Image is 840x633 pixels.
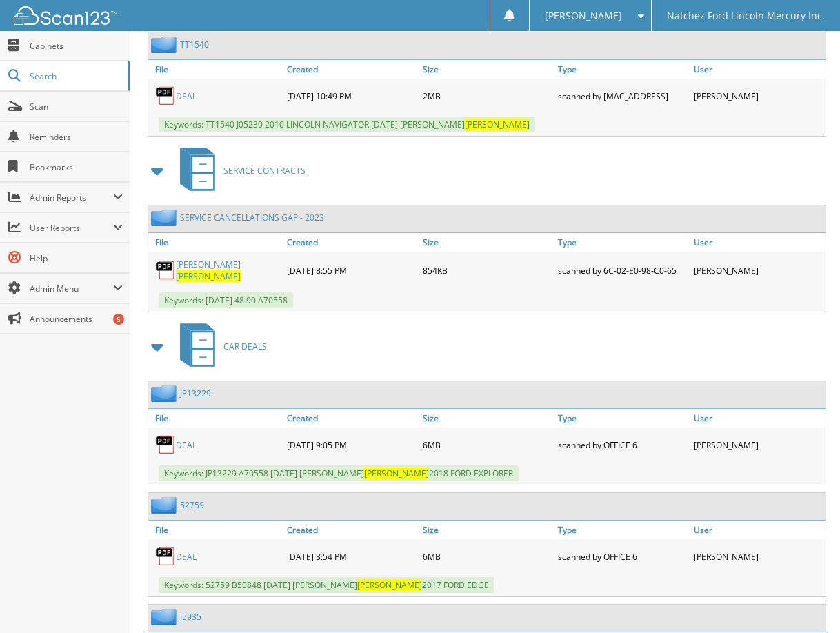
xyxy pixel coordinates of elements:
[419,521,554,539] a: Size
[554,543,690,570] div: scanned by OFFICE 6
[554,431,690,459] div: scanned by OFFICE 6
[159,577,494,593] span: Keywords: 52759 B50848 [DATE] [PERSON_NAME] 2017 FORD EDGE
[172,143,306,198] a: SERVICE CONTRACTS
[357,579,422,591] span: [PERSON_NAME]
[180,499,204,511] a: 52759
[667,12,825,20] span: Natchez Ford Lincoln Mercury Inc.
[30,101,123,112] span: Scan
[545,12,622,20] span: [PERSON_NAME]
[155,434,176,455] img: PDF.png
[554,82,690,110] div: scanned by [MAC_ADDRESS]
[690,431,826,459] div: [PERSON_NAME]
[419,255,554,285] div: 854KB
[159,292,293,308] span: Keywords: [DATE] 48.90 A70558
[283,409,419,428] a: Created
[148,233,283,252] a: File
[176,551,197,563] a: DEAL
[30,252,123,264] span: Help
[419,60,554,79] a: Size
[690,409,826,428] a: User
[554,60,690,79] a: Type
[419,431,554,459] div: 6MB
[180,611,201,623] a: J5935
[554,255,690,285] div: scanned by 6C-02-E0-98-C0-65
[283,82,419,110] div: [DATE] 10:49 PM
[690,543,826,570] div: [PERSON_NAME]
[223,165,306,177] span: SERVICE CONTRACTS
[554,409,690,428] a: Type
[283,431,419,459] div: [DATE] 9:05 PM
[283,233,419,252] a: Created
[419,82,554,110] div: 2MB
[176,439,197,451] a: DEAL
[159,117,535,132] span: Keywords: TT1540 J05230 2010 LINCOLN NAVIGATOR [DATE] [PERSON_NAME]
[30,283,113,294] span: Admin Menu
[148,521,283,539] a: File
[690,60,826,79] a: User
[283,60,419,79] a: Created
[465,119,530,130] span: [PERSON_NAME]
[30,40,123,52] span: Cabinets
[113,314,124,325] div: 5
[690,521,826,539] a: User
[30,313,123,325] span: Announcements
[30,70,121,82] span: Search
[180,39,209,50] a: TT1540
[176,259,280,282] a: [PERSON_NAME][PERSON_NAME]
[151,608,180,625] img: folder2.png
[30,161,123,173] span: Bookmarks
[30,131,123,143] span: Reminders
[148,60,283,79] a: File
[690,233,826,252] a: User
[690,255,826,285] div: [PERSON_NAME]
[176,270,241,282] span: [PERSON_NAME]
[159,465,519,481] span: Keywords: JP13229 A70558 [DATE] [PERSON_NAME] 2018 FORD EXPLORER
[151,496,180,514] img: folder2.png
[148,409,283,428] a: File
[151,209,180,226] img: folder2.png
[151,36,180,53] img: folder2.png
[283,543,419,570] div: [DATE] 3:54 PM
[771,567,840,633] iframe: Chat Widget
[30,192,113,203] span: Admin Reports
[419,233,554,252] a: Size
[30,222,113,234] span: User Reports
[155,260,176,281] img: PDF.png
[283,255,419,285] div: [DATE] 8:55 PM
[155,86,176,106] img: PDF.png
[364,468,429,479] span: [PERSON_NAME]
[172,319,267,374] a: CAR DEALS
[180,388,211,399] a: JP13229
[554,521,690,539] a: Type
[14,6,117,25] img: scan123-logo-white.svg
[554,233,690,252] a: Type
[283,521,419,539] a: Created
[176,90,197,102] a: DEAL
[180,212,324,223] a: SERVICE CANCELLATIONS GAP - 2023
[155,546,176,567] img: PDF.png
[419,543,554,570] div: 6MB
[690,82,826,110] div: [PERSON_NAME]
[151,385,180,402] img: folder2.png
[419,409,554,428] a: Size
[223,341,267,352] span: CAR DEALS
